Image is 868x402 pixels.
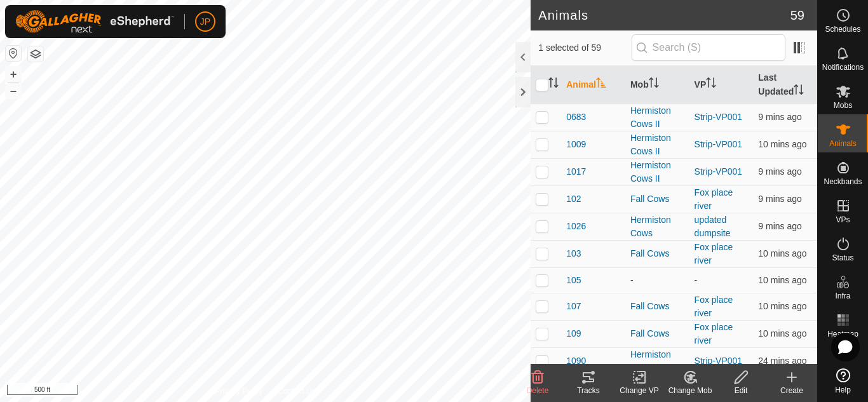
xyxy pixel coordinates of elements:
span: 17 Aug 2025, 5:34 am [758,248,806,258]
a: updated dumpsite [695,215,731,238]
th: Last Updated [753,66,817,104]
span: VPs [836,216,850,224]
a: Strip-VP001 [695,356,742,366]
span: 17 Aug 2025, 5:34 am [758,301,806,311]
span: 1017 [566,165,586,178]
div: Hermiston Cows II [630,159,684,185]
p-sorticon: Activate to sort [706,79,716,90]
img: Gallagher Logo [15,10,174,33]
div: Edit [715,385,766,396]
span: 59 [790,6,804,25]
span: Heatmap [827,330,858,338]
span: 17 Aug 2025, 5:35 am [758,112,801,122]
button: Reset Map [6,46,21,61]
span: 17 Aug 2025, 5:35 am [758,221,801,231]
a: Fox place river [695,322,733,345]
div: Fall Cows [630,327,684,340]
span: 107 [566,300,581,313]
p-sorticon: Activate to sort [548,79,559,90]
div: Fall Cows [630,192,684,206]
span: Status [832,254,853,262]
div: Hermiston Cows II [630,104,684,131]
div: Tracks [563,385,614,396]
span: 1 selected of 59 [538,41,631,55]
button: Map Layers [28,46,43,62]
div: - [630,274,684,287]
input: Search (S) [632,34,785,61]
div: Hermiston Cows II [630,131,684,158]
span: Neckbands [824,178,862,185]
p-sorticon: Activate to sort [596,79,606,90]
span: 17 Aug 2025, 5:34 am [758,194,801,204]
span: Schedules [825,25,860,33]
span: Animals [829,140,857,147]
div: Fall Cows [630,247,684,260]
th: VP [689,66,754,104]
div: Hermiston Cows [630,213,684,240]
a: Help [818,363,868,399]
span: 17 Aug 2025, 5:20 am [758,356,806,366]
th: Animal [561,66,625,104]
th: Mob [625,66,689,104]
span: Help [835,386,851,394]
span: 105 [566,274,581,287]
span: Notifications [822,64,864,71]
span: 17 Aug 2025, 5:34 am [758,328,806,338]
span: 17 Aug 2025, 5:34 am [758,139,806,149]
app-display-virtual-paddock-transition: - [695,275,698,285]
a: Contact Us [278,385,315,397]
span: 17 Aug 2025, 5:34 am [758,275,806,285]
div: Change VP [614,385,665,396]
span: 1026 [566,220,586,233]
button: – [6,83,21,98]
span: Mobs [834,102,852,109]
span: 17 Aug 2025, 5:35 am [758,166,801,177]
span: Delete [527,386,549,395]
span: 1009 [566,138,586,151]
div: Change Mob [665,385,715,396]
p-sorticon: Activate to sort [649,79,659,90]
a: Privacy Policy [215,385,263,397]
a: Fox place river [695,295,733,318]
button: + [6,67,21,82]
span: 109 [566,327,581,340]
h2: Animals [538,8,790,23]
div: Hermiston Cows II [630,348,684,375]
span: 1090 [566,354,586,368]
span: 103 [566,247,581,260]
div: Create [766,385,817,396]
a: Strip-VP001 [695,112,742,122]
a: Fox place river [695,242,733,265]
div: Fall Cows [630,300,684,313]
span: 102 [566,192,581,206]
span: Infra [835,292,850,300]
p-sorticon: Activate to sort [794,86,804,97]
span: JP [200,15,210,29]
a: Strip-VP001 [695,166,742,177]
span: 0683 [566,111,586,124]
a: Strip-VP001 [695,139,742,149]
a: Fox place river [695,187,733,211]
